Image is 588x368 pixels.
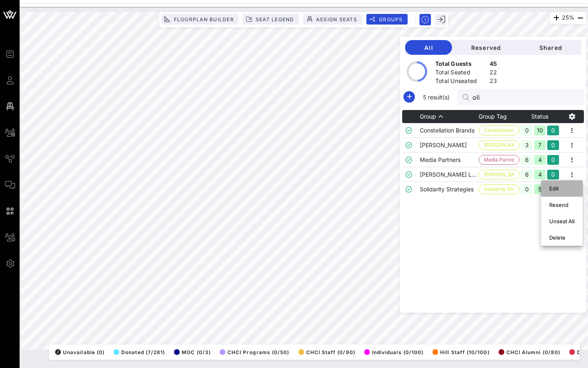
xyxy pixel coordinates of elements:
[484,126,514,135] span: Constellation Bra…
[549,218,575,224] div: Unseat All
[55,349,105,355] span: Unavailable (0)
[420,110,479,123] th: Group: Sorted ascending. Activate to sort descending.
[549,185,575,192] div: Edit
[479,110,519,123] th: Group Tag
[420,138,479,153] td: [PERSON_NAME]
[171,346,211,358] button: MOC (0/3)
[452,40,520,55] button: Reserved
[432,349,489,355] span: Hill Staff (10/100)
[479,113,507,120] span: Group Tag
[405,40,452,55] button: All
[53,346,105,358] button: /Unavailable (0)
[303,14,362,25] button: Assign Seats
[173,16,234,22] span: Floorplan Builder
[496,346,560,358] button: CHCI Alumni (0/80)
[484,155,514,164] span: Media Partners
[435,60,486,70] div: Total Guests
[534,140,546,150] div: 7
[55,349,61,355] div: /
[499,349,560,355] span: CHCI Alumni (0/80)
[220,349,290,355] span: CHCI Programs (0/50)
[430,346,489,358] button: Hill Staff (10/100)
[174,349,211,355] span: MOC (0/3)
[484,185,514,194] span: Solidarity Strate…
[114,349,165,355] span: Donated (7/281)
[527,44,575,51] span: Shared
[521,170,532,180] div: 6
[490,77,497,87] div: 23
[534,184,546,194] div: 5
[534,126,546,135] div: 10
[521,155,532,165] div: 6
[420,123,479,138] td: Constellation Brands
[362,346,423,358] button: Individuals (0/100)
[316,16,357,22] span: Assign Seats
[111,346,165,358] button: Donated (7/281)
[550,12,586,24] div: 25%
[217,346,290,358] button: CHCI Programs (0/50)
[490,60,497,70] div: 45
[420,167,479,182] td: [PERSON_NAME] Law Organization, LLP
[490,68,497,79] div: 22
[547,155,559,165] div: 0
[521,140,532,150] div: 3
[547,170,559,180] div: 0
[412,44,445,51] span: All
[435,68,486,79] div: Total Seated
[298,349,355,355] span: CHCI Staff (0/90)
[420,182,479,197] td: Solidarity Strategies
[366,14,408,25] button: Groups
[484,170,514,179] span: [PERSON_NAME] …
[547,140,559,150] div: 0
[420,153,479,167] td: Media Partners
[161,14,238,25] button: Floorplan Builder
[379,16,403,22] span: Groups
[420,93,453,101] span: 5 result(s)
[521,184,532,194] div: 0
[519,110,560,123] th: Status
[435,77,486,87] div: Total Unseated
[364,349,423,355] span: Individuals (0/100)
[549,234,575,241] div: Delete
[484,141,514,150] span: [PERSON_NAME]
[534,170,546,180] div: 4
[549,202,575,208] div: Resend
[521,126,532,135] div: 0
[296,346,355,358] button: CHCI Staff (0/90)
[547,126,559,135] div: 0
[459,44,514,51] span: Reserved
[420,113,436,120] span: Group
[243,14,299,25] button: Seat Legend
[520,40,581,55] button: Shared
[255,16,294,22] span: Seat Legend
[534,155,546,165] div: 4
